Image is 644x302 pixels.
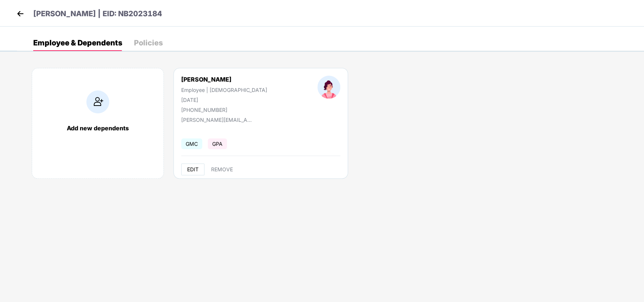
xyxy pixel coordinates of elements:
[181,138,202,149] span: GMC
[181,76,267,83] div: [PERSON_NAME]
[205,164,239,175] button: REMOVE
[15,8,26,19] img: back
[181,97,267,103] div: [DATE]
[181,164,204,175] button: EDIT
[33,8,162,20] p: [PERSON_NAME] | EID: NB2023184
[39,124,156,132] div: Add new dependents
[33,39,122,47] div: Employee & Dependents
[181,117,255,123] div: [PERSON_NAME][EMAIL_ADDRESS][DOMAIN_NAME]
[134,39,163,47] div: Policies
[86,90,109,113] img: addIcon
[187,167,199,172] span: EDIT
[181,87,267,93] div: Employee | [DEMOGRAPHIC_DATA]
[181,107,267,113] div: [PHONE_NUMBER]
[211,167,233,172] span: REMOVE
[317,76,340,99] img: profileImage
[208,138,227,149] span: GPA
